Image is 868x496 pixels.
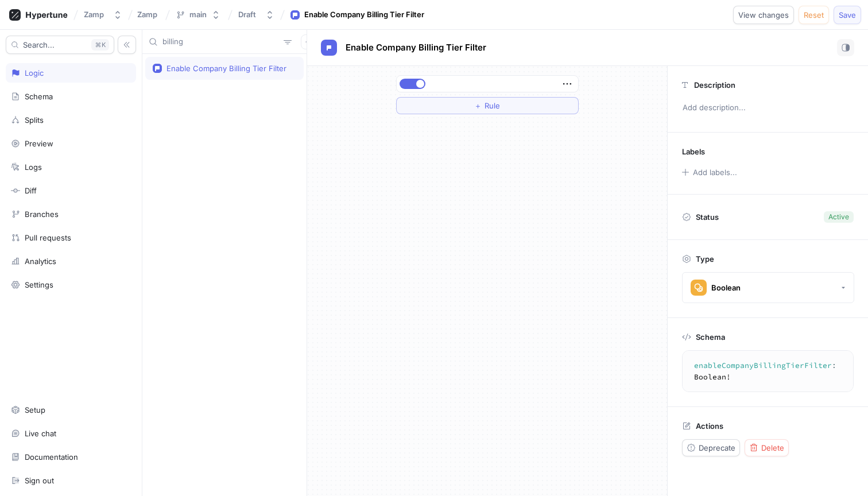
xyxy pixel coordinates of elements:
[25,429,56,438] div: Live chat
[804,11,824,18] span: Reset
[738,11,789,18] span: View changes
[162,36,279,48] input: Search...
[485,102,500,109] span: Rule
[839,11,856,18] span: Save
[84,10,104,20] div: Zamp
[696,209,719,225] p: Status
[25,405,45,414] div: Setup
[25,186,37,195] div: Diff
[25,68,44,77] div: Logic
[699,444,735,451] span: Deprecate
[693,169,737,176] div: Add labels...
[25,280,53,289] div: Settings
[25,139,53,148] div: Preview
[396,97,579,114] button: ＋Rule
[304,9,424,21] div: Enable Company Billing Tier Filter
[346,43,486,52] span: Enable Company Billing Tier Filter
[25,162,42,172] div: Logs
[682,439,740,456] button: Deprecate
[25,115,44,125] div: Splits
[761,444,784,451] span: Delete
[745,439,789,456] button: Delete
[25,257,56,266] div: Analytics
[474,102,482,109] span: ＋
[682,272,854,303] button: Boolean
[171,5,225,24] button: main
[166,64,286,73] div: Enable Company Billing Tier Filter
[682,147,705,156] p: Labels
[25,92,53,101] div: Schema
[238,10,256,20] div: Draft
[834,6,861,24] button: Save
[25,233,71,242] div: Pull requests
[828,212,849,222] div: Active
[733,6,794,24] button: View changes
[79,5,127,24] button: Zamp
[696,421,723,431] p: Actions
[25,452,78,462] div: Documentation
[711,283,741,293] div: Boolean
[91,39,109,51] div: K
[137,10,157,18] span: Zamp
[6,36,114,54] button: Search...K
[234,5,279,24] button: Draft
[677,98,858,118] p: Add description...
[696,332,725,342] p: Schema
[6,447,136,467] a: Documentation
[696,254,714,263] p: Type
[25,210,59,219] div: Branches
[678,165,740,180] button: Add labels...
[799,6,829,24] button: Reset
[25,476,54,485] div: Sign out
[189,10,207,20] div: main
[694,80,735,90] p: Description
[23,41,55,48] span: Search...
